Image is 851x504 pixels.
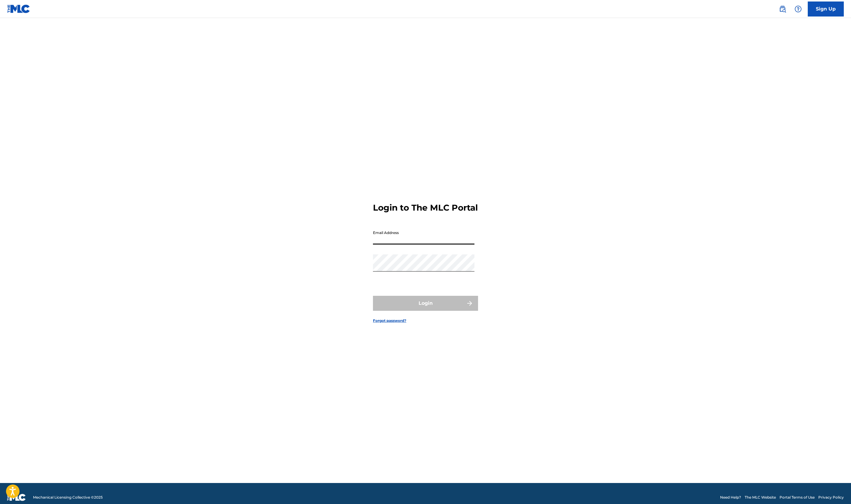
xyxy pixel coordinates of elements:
a: Need Help? [720,495,741,500]
img: logo [7,494,26,501]
a: Sign Up [808,1,844,16]
a: Public Search [777,3,789,15]
a: Portal Terms of Use [780,495,815,500]
a: Privacy Policy [818,495,844,500]
a: The MLC Website [745,495,776,500]
img: search [779,5,786,13]
img: MLC Logo [7,4,30,13]
h3: Login to The MLC Portal [373,202,478,213]
div: Help [792,3,804,15]
span: Mechanical Licensing Collective © 2025 [33,495,103,500]
a: Forgot password? [373,318,406,323]
img: help [795,5,802,13]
